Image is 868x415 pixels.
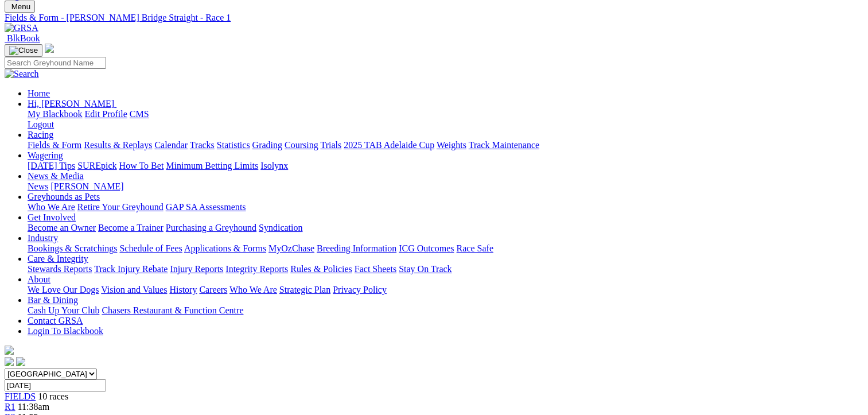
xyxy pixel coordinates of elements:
a: Who We Are [28,202,75,212]
a: 2025 TAB Adelaide Cup [344,140,434,150]
a: GAP SA Assessments [166,202,246,212]
a: Vision and Values [101,285,167,294]
a: CMS [130,109,149,119]
img: GRSA [5,23,38,33]
a: Become a Trainer [98,223,164,232]
div: Industry [28,243,863,254]
a: Become an Owner [28,223,96,232]
a: FIELDS [5,391,36,401]
div: Racing [28,140,863,150]
span: BlkBook [7,33,40,43]
a: Careers [199,285,227,294]
a: We Love Our Dogs [28,285,99,294]
a: Purchasing a Greyhound [166,223,256,232]
input: Search [5,57,106,69]
a: Statistics [217,140,250,150]
a: News [28,181,48,191]
img: logo-grsa-white.png [45,44,54,53]
a: Chasers Restaurant & Function Centre [102,305,243,315]
a: Breeding Information [317,243,396,253]
img: logo-grsa-white.png [5,346,14,355]
a: How To Bet [119,161,164,170]
a: Hi, [PERSON_NAME] [28,99,116,108]
a: Wagering [28,150,63,160]
a: [DATE] Tips [28,161,75,170]
a: Calendar [154,140,188,150]
a: Track Injury Rebate [94,264,168,274]
a: Results & Replays [84,140,152,150]
div: About [28,285,863,295]
a: Fields & Form [28,140,81,150]
a: Weights [437,140,466,150]
a: Get Involved [28,212,76,222]
div: Care & Integrity [28,264,863,274]
a: Tracks [190,140,215,150]
a: Cash Up Your Club [28,305,99,315]
a: Strategic Plan [279,285,330,294]
a: Care & Integrity [28,254,88,263]
a: Contact GRSA [28,316,83,325]
a: About [28,274,50,284]
span: 11:38am [18,402,49,412]
div: Get Involved [28,223,863,233]
a: Edit Profile [85,109,127,119]
a: Racing [28,130,53,139]
a: Isolynx [260,161,288,170]
a: ICG Outcomes [399,243,454,253]
button: Toggle navigation [5,44,42,57]
a: Trials [320,140,341,150]
a: Home [28,88,50,98]
img: Search [5,69,39,79]
a: Fact Sheets [355,264,396,274]
div: Hi, [PERSON_NAME] [28,109,863,130]
a: [PERSON_NAME] [50,181,123,191]
input: Select date [5,379,106,391]
img: Close [9,46,38,55]
a: Grading [252,140,282,150]
span: Menu [11,2,30,11]
a: Coursing [285,140,318,150]
a: Who We Are [229,285,277,294]
a: Stewards Reports [28,264,92,274]
a: History [169,285,197,294]
div: Wagering [28,161,863,171]
img: twitter.svg [16,357,25,366]
a: SUREpick [77,161,116,170]
a: Retire Your Greyhound [77,202,164,212]
a: MyOzChase [268,243,314,253]
a: Bookings & Scratchings [28,243,117,253]
a: Rules & Policies [290,264,352,274]
a: Privacy Policy [333,285,387,294]
a: Race Safe [456,243,493,253]
a: Applications & Forms [184,243,266,253]
a: Login To Blackbook [28,326,103,336]
button: Toggle navigation [5,1,35,13]
div: Greyhounds as Pets [28,202,863,212]
div: Bar & Dining [28,305,863,316]
a: Stay On Track [399,264,451,274]
a: News & Media [28,171,84,181]
a: Minimum Betting Limits [166,161,258,170]
a: Syndication [259,223,302,232]
a: Integrity Reports [225,264,288,274]
span: Hi, [PERSON_NAME] [28,99,114,108]
a: BlkBook [5,33,40,43]
img: facebook.svg [5,357,14,366]
a: Injury Reports [170,264,223,274]
a: Bar & Dining [28,295,78,305]
a: Greyhounds as Pets [28,192,100,201]
span: 10 races [38,391,68,401]
a: Fields & Form - [PERSON_NAME] Bridge Straight - Race 1 [5,13,863,23]
a: Industry [28,233,58,243]
div: News & Media [28,181,863,192]
a: Schedule of Fees [119,243,182,253]
a: Track Maintenance [469,140,539,150]
a: My Blackbook [28,109,83,119]
a: Logout [28,119,54,129]
a: R1 [5,402,15,412]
